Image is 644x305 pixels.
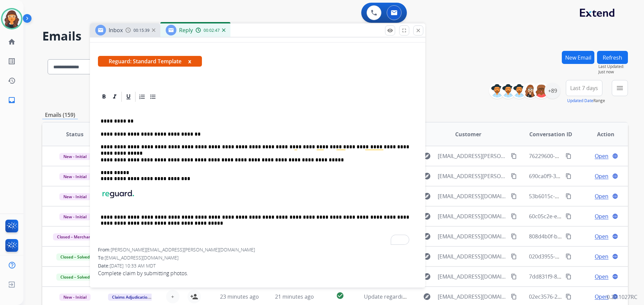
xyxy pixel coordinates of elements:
[8,38,16,46] mat-icon: home
[595,252,608,260] span: Open
[423,293,431,301] mat-icon: explore
[98,262,417,269] div: Date:
[597,51,628,64] button: Refresh
[423,212,431,220] mat-icon: explore
[595,212,608,220] span: Open
[511,193,517,199] mat-icon: content_copy
[566,173,572,179] mat-icon: content_copy
[566,213,572,219] mat-icon: content_copy
[595,152,608,160] span: Open
[56,274,94,281] span: Closed – Solved
[511,153,517,159] mat-icon: content_copy
[438,293,507,301] span: [EMAIL_ADDRESS][DOMAIN_NAME]
[2,9,21,28] img: avatar
[59,153,91,160] span: New - Initial
[511,253,517,259] mat-icon: content_copy
[105,254,178,261] span: [EMAIL_ADDRESS][DOMAIN_NAME]
[438,192,507,200] span: [EMAIL_ADDRESS][DOMAIN_NAME]
[8,57,16,65] mat-icon: list_alt
[98,56,202,67] span: Reguard: Standard Template
[109,26,123,34] span: Inbox
[598,64,628,69] span: Last Updated:
[98,254,417,261] div: To:
[204,28,220,33] span: 00:02:47
[8,77,16,85] mat-icon: history
[171,293,174,301] span: +
[8,96,16,104] mat-icon: inbox
[529,172,626,180] span: 690ca0f9-37d5-4f5a-9955-1a13cc305f8f
[98,269,417,277] span: Complete claim by submitting photos.
[42,29,628,43] h2: Emails
[438,232,507,240] span: [EMAIL_ADDRESS][DOMAIN_NAME]
[566,193,572,199] mat-icon: content_copy
[529,233,630,240] span: 808d4b0f-b209-446e-adbe-3fa1ce27e4fe
[59,173,91,180] span: New - Initial
[529,213,627,220] span: 60c05c2e-ecdb-4a9c-9ffc-1b386de1ff75
[148,92,158,102] div: Bullet List
[598,69,628,75] span: Just now
[612,193,618,199] mat-icon: language
[438,252,507,260] span: [EMAIL_ADDRESS][DOMAIN_NAME]
[511,173,517,179] mat-icon: content_copy
[53,233,114,240] span: Closed – Merchant Transfer
[190,293,198,301] mat-icon: person_add
[336,292,344,300] mat-icon: check_circle
[98,103,417,248] div: To enrich screen reader interactions, please activate Accessibility in Grammarly extension settings
[99,92,109,102] div: Bold
[59,193,91,200] span: New - Initial
[616,84,624,92] mat-icon: menu
[566,153,572,159] mat-icon: content_copy
[275,293,314,300] span: 21 minutes ago
[423,152,431,160] mat-icon: explore
[438,273,507,281] span: [EMAIL_ADDRESS][DOMAIN_NAME]
[566,80,602,96] button: Last 7 days
[511,294,517,300] mat-icon: content_copy
[188,57,191,65] button: x
[123,92,133,102] div: Underline
[98,246,417,253] div: From:
[612,213,618,219] mat-icon: language
[595,232,608,240] span: Open
[423,273,431,281] mat-icon: explore
[59,294,91,301] span: New - Initial
[179,26,193,34] span: Reply
[423,192,431,200] mat-icon: explore
[56,253,94,260] span: Closed – Solved
[423,172,431,180] mat-icon: explore
[511,274,517,280] mat-icon: content_copy
[423,252,431,260] mat-icon: explore
[423,232,431,240] mat-icon: explore
[42,111,78,119] p: Emails (159)
[612,253,618,259] mat-icon: language
[567,98,605,103] span: Range
[544,83,560,99] div: +89
[511,233,517,239] mat-icon: content_copy
[595,172,608,180] span: Open
[607,293,637,301] p: 0.20.1027RC
[612,153,618,159] mat-icon: language
[166,290,179,303] button: +
[415,27,421,33] mat-icon: close
[566,233,572,239] mat-icon: content_copy
[220,293,259,300] span: 23 minutes ago
[111,246,255,253] span: [PERSON_NAME][EMAIL_ADDRESS][PERSON_NAME][DOMAIN_NAME]
[66,130,84,138] span: Status
[529,293,627,300] span: 02ec3576-2ca3-4f36-9a8a-005fc4003f54
[529,152,629,160] span: 76229600-513c-48f3-97dc-c109d3f86543
[529,130,572,138] span: Conversation ID
[562,51,594,64] button: New Email
[529,273,631,280] span: 7dd831f9-86a8-43c5-8628-856c2b527845
[529,253,632,260] span: 020d3955-e3ef-4881-a11d-e85990cee02b
[595,293,608,301] span: Open
[595,192,608,200] span: Open
[511,213,517,219] mat-icon: content_copy
[566,274,572,280] mat-icon: content_copy
[529,193,631,200] span: 53b6015c-5073-48e6-af59-4da94d046c76
[570,87,598,89] span: Last 7 days
[612,274,618,280] mat-icon: language
[133,28,150,33] span: 00:15:39
[59,213,91,220] span: New - Initial
[612,233,618,239] mat-icon: language
[387,27,393,33] mat-icon: remove_red_eye
[455,130,481,138] span: Customer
